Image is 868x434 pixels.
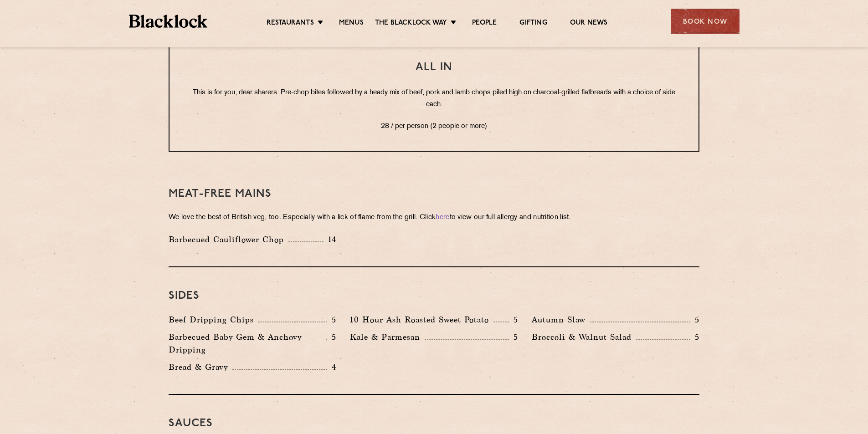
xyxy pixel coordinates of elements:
h3: Sides [169,290,699,302]
p: 5 [509,314,518,326]
p: Beef Dripping Chips [169,313,258,326]
p: Broccoli & Walnut Salad [532,331,636,343]
p: 5 [509,331,518,343]
h3: Meat-Free mains [169,188,699,200]
p: 5 [327,331,336,343]
a: Menus [339,19,364,29]
p: We love the best of British veg, too. Especially with a lick of flame from the grill. Click to vi... [169,211,699,224]
p: 5 [690,314,699,326]
p: 5 [327,314,336,326]
h3: All In [188,61,680,73]
a: Gifting [519,19,547,29]
p: Barbecued Cauliflower Chop [169,233,288,246]
a: Restaurants [267,19,314,29]
p: 14 [324,234,337,245]
img: BL_Textured_Logo-footer-cropped.svg [129,15,208,28]
p: 5 [690,331,699,343]
h3: Sauces [169,418,699,429]
p: 10 Hour Ash Roasted Sweet Potato [350,313,493,326]
a: The Blacklock Way [375,19,447,29]
a: here [436,214,449,221]
p: 28 / per person (2 people or more) [188,121,680,133]
p: Kale & Parmesan [350,331,425,343]
p: Bread & Gravy [169,361,232,373]
a: Our News [570,19,608,29]
p: This is for you, dear sharers. Pre-chop bites followed by a heady mix of beef, pork and lamb chop... [188,87,680,111]
p: Barbecued Baby Gem & Anchovy Dripping [169,331,326,356]
a: People [472,19,497,29]
div: Book Now [671,9,740,34]
p: 4 [327,361,336,373]
p: Autumn Slaw [532,313,590,326]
